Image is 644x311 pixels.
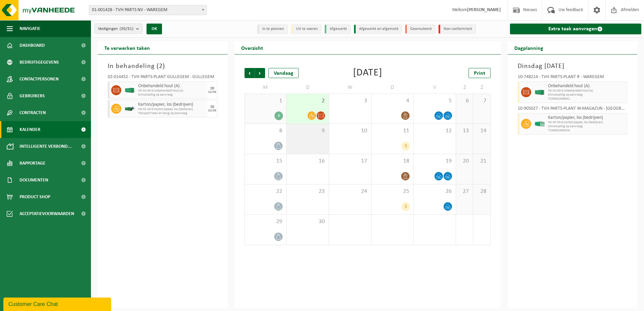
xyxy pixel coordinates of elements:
div: 02-014452 - TVH PARTS-PLANT GULLEGEM - GULLEGEM [108,75,218,81]
span: T250002566326 [548,129,625,133]
span: Contracten [20,104,46,121]
span: Karton/papier, los (bedrijven) [548,115,625,120]
span: Omwisseling op aanvraag [548,93,625,97]
span: 29 [248,218,283,226]
span: 2 [290,97,325,105]
span: 14 [477,127,487,135]
span: T250002566842 [548,97,625,101]
h3: In behandeling ( ) [108,61,218,71]
span: 12 [417,127,452,135]
a: Print [469,68,491,78]
span: 10 [332,127,368,135]
span: Documenten [20,172,48,188]
span: 2 [159,63,163,70]
h3: Dinsdag [DATE] [518,61,627,71]
td: D [372,81,414,94]
span: 11 [375,127,410,135]
div: DI [211,105,214,109]
span: 9 [290,127,325,135]
span: 8 [248,127,283,135]
span: Product Shop [20,188,50,205]
td: W [329,81,372,94]
div: Vandaag [268,68,299,78]
span: 17 [332,158,368,165]
li: Geannuleerd [405,25,435,34]
span: 27 [459,188,470,195]
div: 10-905027 - TVH PARTS-PLANT W-MAGAZIJN - [GEOGRAPHIC_DATA] [518,106,627,113]
span: 6 [459,97,470,105]
span: Onbehandeld hout (A) [138,83,206,89]
count: (30/31) [120,27,133,31]
div: 6 [275,111,283,120]
h2: Te verwerken taken [98,41,157,54]
span: Rapportage [20,155,45,172]
strong: [PERSON_NAME] [467,7,501,12]
span: 15 [248,158,283,165]
div: 5 [401,202,410,211]
td: V [414,81,456,94]
span: 01-001428 - TVH PARTS NV - WAREGEM [89,5,206,15]
img: HK-XP-30-GN-00 [535,122,545,127]
span: HK-XZ-20-G karton/papier, los (bedrijven) [138,107,206,111]
span: Omwisseling op aanvraag [138,93,206,97]
div: DI [211,87,214,91]
span: Vestigingen [98,24,133,34]
span: Omwisseling op aanvraag [548,125,625,129]
h2: Dagplanning [508,41,550,54]
span: Transport heen en terug op aanvraag [138,111,206,115]
span: HK-XP-30-G karton/papier, los (bedrijven) [548,120,625,125]
div: [DATE] [353,68,382,78]
span: 01-001428 - TVH PARTS NV - WAREGEM [89,5,207,15]
span: Onbehandeld hout (A) [548,83,625,89]
span: Bedrijfsgegevens [20,54,59,71]
span: Acceptatievoorwaarden [20,205,74,222]
li: Non-conformiteit [439,25,476,34]
td: Z [456,81,473,94]
div: 02/09 [208,109,216,112]
iframe: chat widget [3,296,112,311]
span: 18 [375,158,410,165]
span: Kalender [20,121,40,138]
div: 5 [401,142,410,150]
a: Extra taak aanvragen [510,24,642,34]
span: Navigatie [20,20,40,37]
li: Afgewerkt [325,25,351,34]
span: Print [474,71,485,76]
span: 23 [290,188,325,195]
span: 13 [459,127,470,135]
span: Volgende [255,68,265,78]
img: HK-XC-40-GN-00 [125,88,135,93]
span: 7 [477,97,487,105]
span: Karton/papier, los (bedrijven) [138,102,206,107]
div: 10-748214 - TVH PARTS-PLANT R - WAREGEM [518,75,627,81]
td: Z [473,81,490,94]
span: 22 [248,188,283,195]
span: HK-XC-40-G onbehandeld hout (A) [138,89,206,93]
li: Afgewerkt en afgemeld [354,25,402,34]
span: 24 [332,188,368,195]
span: 19 [417,158,452,165]
button: Vestigingen(30/31) [94,24,142,34]
div: 02/09 [208,91,216,94]
img: HK-XC-40-GN-00 [535,90,545,95]
span: 5 [417,97,452,105]
span: 26 [417,188,452,195]
span: 4 [375,97,410,105]
span: 20 [459,158,470,165]
span: HK-XC-40-G onbehandeld hout (A) [548,89,625,93]
span: 1 [248,97,283,105]
span: Dashboard [20,37,45,54]
span: Intelligente verbond... [20,138,72,155]
td: M [245,81,287,94]
span: 30 [290,218,325,226]
span: 28 [477,188,487,195]
img: HK-XZ-20-GN-03 [125,106,135,111]
button: OK [147,24,162,34]
span: Gebruikers [20,88,45,104]
span: Contactpersonen [20,71,59,88]
li: In te plannen [257,25,288,34]
td: D [287,81,329,94]
span: 3 [332,97,368,105]
li: Uit te voeren [291,25,321,34]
